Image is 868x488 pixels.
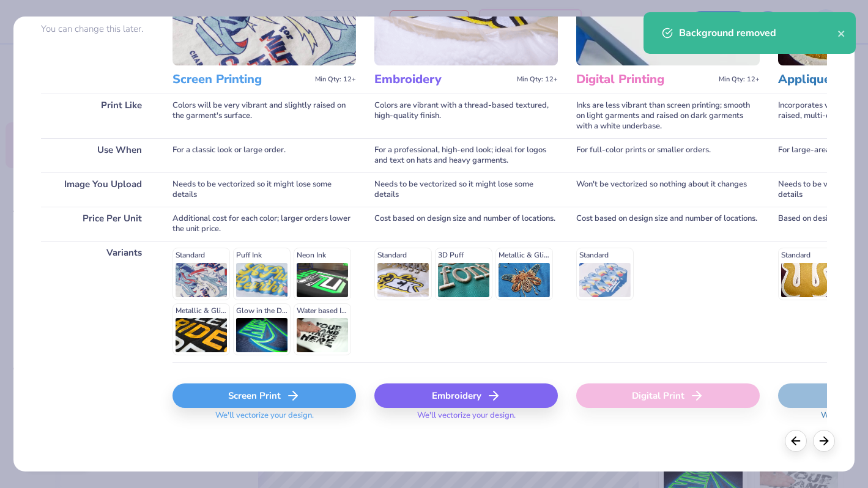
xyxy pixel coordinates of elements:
[172,172,356,207] div: Needs to be vectorized so it might lose some details
[719,75,760,84] span: Min Qty: 12+
[576,138,760,172] div: For full-color prints or smaller orders.
[576,207,760,241] div: Cost based on design size and number of locations.
[374,94,558,138] div: Colors are vibrant with a thread-based textured, high-quality finish.
[374,72,512,87] h3: Embroidery
[576,383,760,408] div: Digital Print
[41,172,154,207] div: Image You Upload
[412,410,521,428] span: We'll vectorize your design.
[172,94,356,138] div: Colors will be very vibrant and slightly raised on the garment's surface.
[374,207,558,241] div: Cost based on design size and number of locations.
[315,75,356,84] span: Min Qty: 12+
[679,26,837,40] div: Background removed
[576,72,714,87] h3: Digital Printing
[41,138,154,172] div: Use When
[374,172,558,207] div: Needs to be vectorized so it might lose some details
[41,207,154,241] div: Price Per Unit
[210,410,319,428] span: We'll vectorize your design.
[576,94,760,138] div: Inks are less vibrant than screen printing; smooth on light garments and raised on dark garments ...
[517,75,558,84] span: Min Qty: 12+
[172,383,356,408] div: Screen Print
[837,26,846,40] button: close
[41,241,154,362] div: Variants
[374,138,558,172] div: For a professional, high-end look; ideal for logos and text on hats and heavy garments.
[41,24,154,34] p: You can change this later.
[374,383,558,408] div: Embroidery
[172,138,356,172] div: For a classic look or large order.
[576,172,760,207] div: Won't be vectorized so nothing about it changes
[172,72,310,87] h3: Screen Printing
[172,207,356,241] div: Additional cost for each color; larger orders lower the unit price.
[41,94,154,138] div: Print Like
